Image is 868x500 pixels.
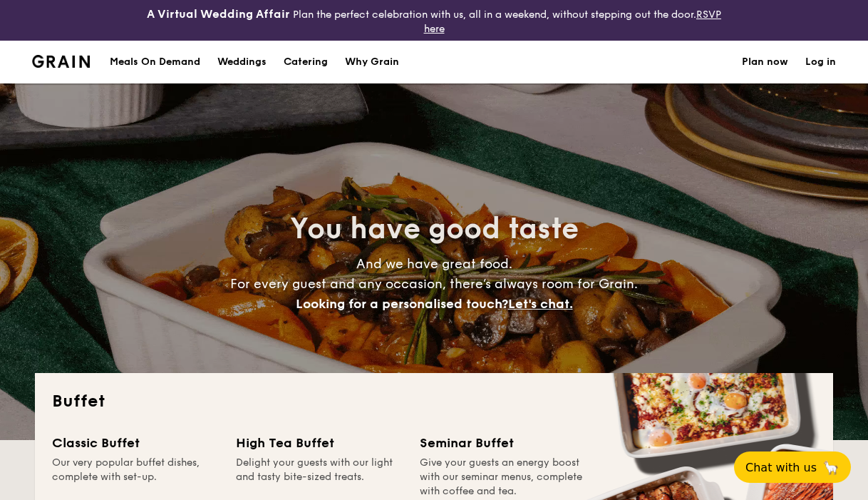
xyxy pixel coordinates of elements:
[147,6,290,23] h4: A Virtual Wedding Affair
[345,41,399,83] div: Why Grain
[420,433,587,453] div: Seminar Buffet
[275,41,336,83] a: Catering
[52,433,219,453] div: Classic Buffet
[745,461,817,474] span: Chat with us
[336,41,408,83] a: Why Grain
[101,41,209,83] a: Meals On Demand
[145,6,723,35] div: Plan the perfect celebration with us, all in a weekend, without stepping out the door.
[742,41,788,83] a: Plan now
[52,390,816,413] h2: Buffet
[822,459,839,476] span: 🦙
[734,451,851,483] button: Chat with us🦙
[217,41,267,83] div: Weddings
[32,55,90,68] a: Logotype
[32,55,90,68] img: Grain
[52,456,219,499] div: Our very popular buffet dishes, complete with set-up.
[209,41,275,83] a: Weddings
[110,41,200,83] div: Meals On Demand
[236,456,403,499] div: Delight your guests with our light and tasty bite-sized treats.
[508,296,573,312] span: Let's chat.
[236,433,403,453] div: High Tea Buffet
[284,41,328,83] h1: Catering
[805,41,836,83] a: Log in
[420,456,587,499] div: Give your guests an energy boost with our seminar menus, complete with coffee and tea.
